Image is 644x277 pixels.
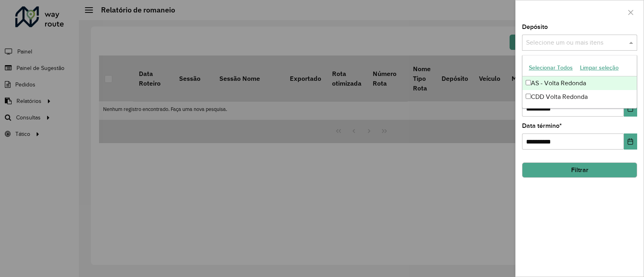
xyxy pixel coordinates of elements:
ng-dropdown-panel: Options list [522,55,637,109]
button: Choose Date [624,133,637,150]
div: CDD Volta Redonda [522,90,637,104]
button: Filtrar [522,162,637,178]
button: Selecionar Todos [525,62,576,74]
label: Data término [522,121,562,131]
button: Choose Date [624,101,637,117]
div: AS - Volta Redonda [522,76,637,90]
label: Depósito [522,22,548,32]
button: Limpar seleção [576,62,622,74]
